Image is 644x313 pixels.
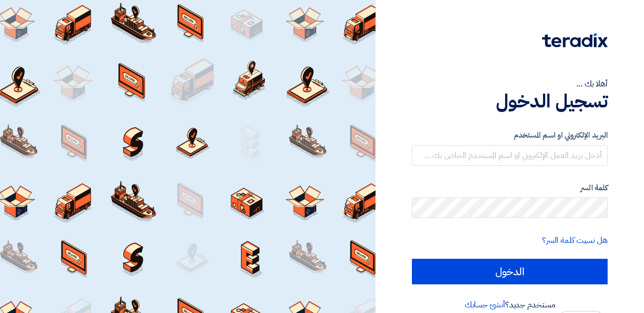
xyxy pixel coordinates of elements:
label: البريد الإلكتروني او اسم المستخدم [412,129,608,141]
label: كلمة السر [412,182,608,194]
div: مستخدم جديد؟ [412,299,608,311]
img: Teradix logo [542,33,608,48]
input: أدخل بريد العمل الإلكتروني او اسم المستخدم الخاص بك ... [412,145,608,166]
a: هل نسيت كلمة السر؟ [542,234,608,247]
div: أهلا بك ... [412,78,608,90]
input: الدخول [412,259,608,284]
h1: تسجيل الدخول [412,90,608,113]
a: أنشئ حسابك [465,299,505,311]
